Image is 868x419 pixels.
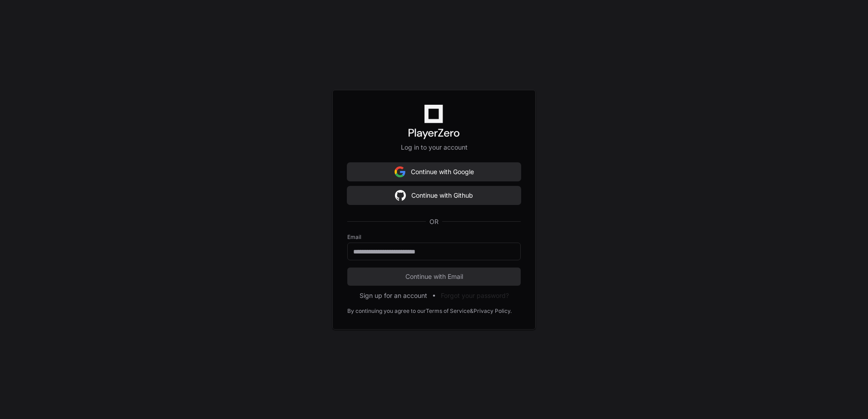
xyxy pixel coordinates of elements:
[395,186,406,205] img: Sign in with google
[470,307,473,315] div: &
[347,143,521,152] p: Log in to your account
[395,163,405,181] img: Sign in with google
[347,186,521,205] button: Continue with Github
[441,291,509,300] button: Forgot your password?
[347,272,521,281] span: Continue with Email
[347,268,521,286] button: Continue with Email
[347,307,426,315] div: By continuing you agree to our
[426,307,470,315] a: Terms of Service
[347,234,521,241] label: Email
[347,163,521,181] button: Continue with Google
[360,291,427,300] button: Sign up for an account
[426,217,442,226] span: OR
[473,307,512,315] a: Privacy Policy.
